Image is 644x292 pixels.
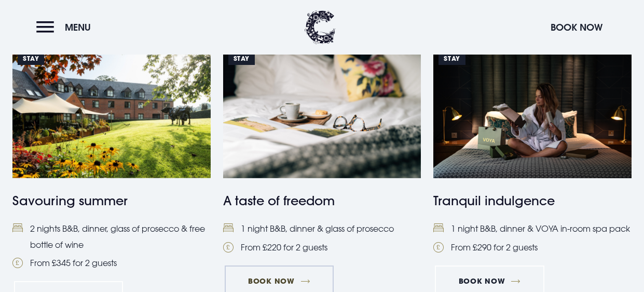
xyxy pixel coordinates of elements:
[223,46,421,255] a: Stay https://clandeboyelodge.s3-assets.com/offer-thumbnails/taste-of-freedom-special-offers-2025....
[223,240,421,255] li: From £220 for 2 guests
[433,46,632,255] a: Stay A woman opening a gift box of VOYA spa products Tranquil indulgence Bed1 night B&B, dinner &...
[12,46,211,271] a: STAY https://clandeboyelodge.s3-assets.com/offer-thumbnails/Savouring-Summer.png Savouring summer...
[228,51,255,65] span: Stay
[18,51,44,65] span: STAY
[223,242,234,253] img: Pound Coin
[12,223,23,232] img: Bed
[12,221,211,253] li: 2 nights B&B, dinner, glass of prosecco & free bottle of wine
[223,46,421,178] img: https://clandeboyelodge.s3-assets.com/offer-thumbnails/taste-of-freedom-special-offers-2025.png
[12,46,211,178] img: https://clandeboyelodge.s3-assets.com/offer-thumbnails/Savouring-Summer.png
[305,10,336,44] img: Clandeboye Lodge
[433,242,444,253] img: Pound Coin
[433,191,632,210] h4: Tranquil indulgence
[433,223,444,232] img: Bed
[65,21,91,33] span: Menu
[12,191,211,210] h4: Savouring summer
[223,221,421,236] li: 1 night B&B, dinner & glass of prosecco
[223,191,421,210] h4: A taste of freedom
[545,16,608,38] button: Book Now
[433,46,632,178] img: A woman opening a gift box of VOYA spa products
[36,16,96,38] button: Menu
[12,255,211,271] li: From £345 for 2 guests
[433,221,632,236] li: 1 night B&B, dinner & VOYA in-room spa pack
[433,240,632,255] li: From £290 for 2 guests
[439,51,465,65] span: Stay
[12,258,23,268] img: Pound Coin
[223,223,234,232] img: Bed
